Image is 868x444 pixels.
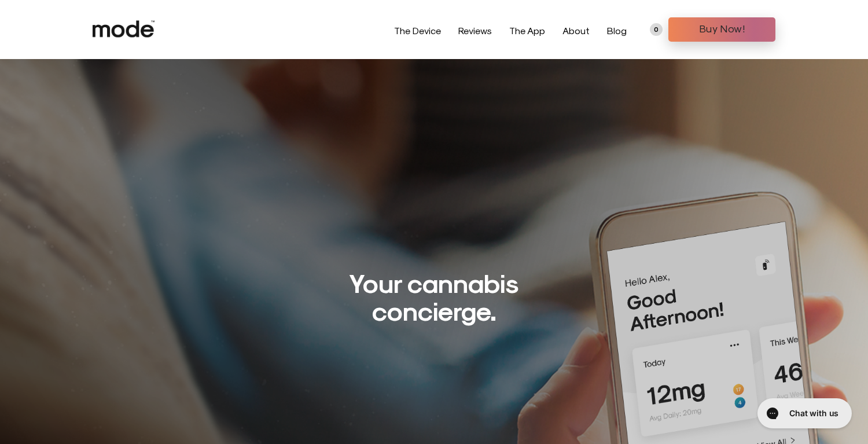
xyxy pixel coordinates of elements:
[562,25,590,36] a: About
[668,17,775,42] a: Buy Now!
[752,394,856,432] iframe: Gorgias live chat messenger
[458,25,492,36] a: Reviews
[295,268,573,324] h1: Your cannabis concierge.
[677,20,767,37] span: Buy Now!
[650,23,663,36] a: 0
[509,25,545,36] a: The App
[607,25,627,36] a: Blog
[394,25,441,36] a: The Device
